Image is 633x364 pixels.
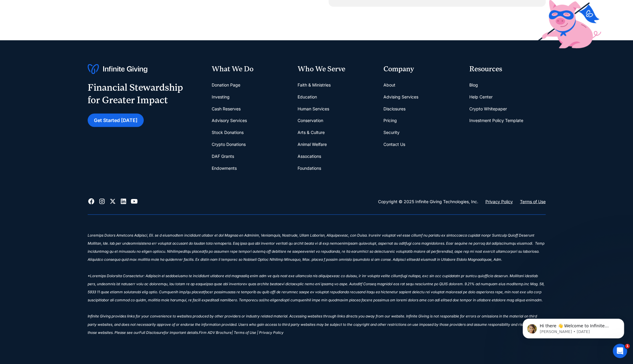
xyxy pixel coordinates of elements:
span: 1 [625,344,630,348]
a: Investing [212,91,230,103]
a: Investment Policy Template [469,115,523,127]
sup: Firm ADV Brochure [199,330,232,335]
iframe: Intercom notifications message [514,306,633,348]
div: Company [383,64,460,74]
div: Financial Stewardship for Greater Impact [88,81,183,106]
a: Human Services [298,103,329,115]
a: Education [298,91,317,103]
a: Foundations [298,162,321,174]
sup: Full Disclosure [139,330,164,335]
a: Security [383,127,400,138]
a: Help Center [469,91,493,103]
a: Advisory Services [212,115,247,127]
a: Stock Donations [212,127,244,138]
a: Full Disclosure [139,331,164,337]
a: Pricing [383,115,397,127]
div: Copyright © 2025 Infinite Giving Technologies, Inc. [378,198,478,205]
a: Crypto Donations [212,138,246,150]
a: Assocations [298,150,321,162]
div: What We Do [212,64,288,74]
a: Terms of Use [520,198,546,205]
a: Privacy Policy [485,198,513,205]
a: Donation Page [212,79,240,91]
iframe: Intercom live chat [613,344,627,358]
div: Resources [469,64,546,74]
sup: | Terms of Use | Privacy Policy [232,330,284,335]
a: Cash Reserves [212,103,241,115]
a: Arts & Culture [298,127,325,138]
a: Get Started [DATE] [88,114,144,127]
sup: for important details. [164,330,199,335]
a: Blog [469,79,478,91]
a: Endowments [212,162,237,174]
a: DAF Grants [212,150,234,162]
a: Advising Services [383,91,418,103]
a: About [383,79,395,91]
a: Conservation [298,115,323,127]
sup: Loremips Dolors Ametcons Adipisci, Eli. se d eiusmodtem incididunt utlabor et dol Magnaa en Admin... [88,233,544,335]
a: Contact Us [383,138,405,150]
a: Disclosures [383,103,406,115]
a: Faith & Ministries [298,79,331,91]
div: ‍ ‍ ‍ [88,224,546,232]
div: Who We Serve [298,64,374,74]
a: Crypto Whitepaper [469,103,507,115]
a: Firm ADV Brochure [199,331,232,337]
a: Animal Welfare [298,138,327,150]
